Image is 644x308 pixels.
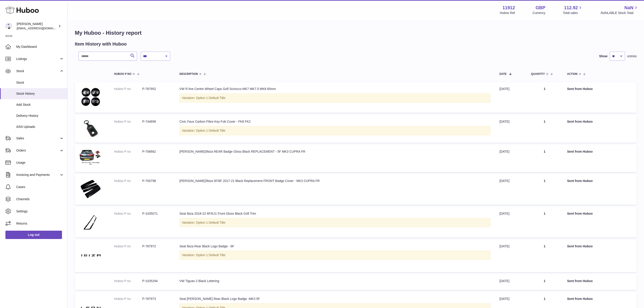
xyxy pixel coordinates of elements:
[142,179,170,183] dd: P-700798
[16,80,64,85] span: Stock
[79,244,102,267] img: Car-Sticker-Metal-R-Logo-Emblem-Badge-Trunk-Decal-for-Seat-Cupra-Leon-Ibiza-Tarraco-Mii.jpg_640x6...
[599,54,607,58] label: Show
[495,145,527,172] td: [DATE]
[17,22,57,30] div: [PERSON_NAME]
[142,279,170,283] dd: P-1035294
[624,5,633,11] span: NaN
[142,149,170,154] dd: P-708662
[567,279,593,283] strong: Sent from Huboo
[142,120,170,124] dd: P-744899
[79,120,102,137] img: PhotoRoom-20210703_225132.png
[527,207,563,237] td: 1
[600,11,639,15] span: AVAILABLE Stock Total
[564,5,578,11] span: 112.92
[567,244,593,248] strong: Sent from Huboo
[495,82,527,113] td: [DATE]
[114,297,142,301] dt: Huboo P no
[527,174,563,205] td: 1
[175,207,495,237] td: Seat Ibiza 2018-22 6F/KJ1 Front Gloss Black Grill Trim
[567,212,593,215] strong: Sent from Huboo
[502,5,515,11] strong: 11912
[527,145,563,172] td: 1
[495,115,527,143] td: [DATE]
[16,173,59,177] span: Invoicing and Payments
[527,82,563,113] td: 1
[16,209,64,214] span: Settings
[114,120,142,124] dt: Huboo P no
[142,211,170,216] dd: P-1035071
[75,29,637,37] h1: My Huboo - History report
[79,149,102,166] img: $_57.PNG
[179,73,198,76] span: Description
[533,11,545,15] div: Currency
[16,45,64,49] span: My Dashboard
[527,274,563,290] td: 1
[16,221,64,226] span: Returns
[600,5,639,15] a: NaN AVAILABLE Stock Total
[114,179,142,183] dt: Huboo P no
[16,136,59,140] span: Sales
[495,174,527,205] td: [DATE]
[179,218,490,227] div: Variation: Option 1 Default Title
[16,92,64,96] span: Stock History
[142,87,170,91] dd: P-787952
[16,197,64,201] span: Channels
[495,240,527,272] td: [DATE]
[563,5,583,15] a: 112.92 Total sales
[79,179,102,199] img: $_1.PNG
[142,297,170,301] dd: P-787973
[563,11,583,15] span: Total sales
[179,93,490,103] div: Variation: Option 1 Default Title
[142,244,170,248] dd: P-787972
[16,161,64,165] span: Usage
[567,73,578,76] span: Action
[567,179,593,183] strong: Sent from Huboo
[527,115,563,143] td: 1
[114,87,142,91] dt: Huboo P no
[175,274,495,290] td: VW Tiguan 2 Black Lettering
[16,125,64,129] span: ASN Uploads
[527,240,563,272] td: 1
[567,150,593,153] strong: Sent from Huboo
[495,274,527,290] td: [DATE]
[16,103,64,107] span: Add Stock
[16,148,59,153] span: Orders
[114,149,142,154] dt: Huboo P no
[114,73,131,76] span: Huboo P no
[16,114,64,118] span: Delivery History
[17,26,66,30] span: [EMAIL_ADDRESS][DOMAIN_NAME]
[495,207,527,237] td: [DATE]
[175,145,495,172] td: [PERSON_NAME]/Ibiza REAR Badge Gloss Black REPLACEMENT - 5F MK3 CUPRA FR
[79,87,102,107] img: PhotoRoom-20230110_213810_19.png
[16,69,59,73] span: Stock
[114,244,142,248] dt: Huboo P no
[16,57,59,61] span: Listings
[500,73,507,76] span: Date
[567,87,593,91] strong: Sent from Huboo
[175,240,495,272] td: Seat Ibiza Rear Black Logo Badge - 6F
[5,23,12,30] img: internalAdmin-11912@internal.huboo.com
[175,174,495,205] td: [PERSON_NAME]/Ibiza 5F/6F 2017-21 Black Replacement FRONT Badge Cover - MK3 CUPRA FR
[179,251,490,260] div: Variation: Option 1 Default Title
[500,11,515,15] div: Huboo Ref
[536,5,545,11] strong: GBP
[16,185,64,189] span: Cases
[114,211,142,216] dt: Huboo P no
[179,126,490,135] div: Variation: Option 1 Default Title
[567,297,593,301] strong: Sent from Huboo
[5,231,62,239] a: Log out
[567,120,593,123] strong: Sent from Huboo
[175,82,495,113] td: VW R line Centre Wheel Caps Golf Scirocco MK7 MK7.5 MK8 65mm
[114,279,142,283] dt: Huboo P no
[531,73,545,76] span: Quantity
[627,54,637,58] span: entries
[79,211,102,232] img: Photoroom-20240822-081455_7.jpg
[175,115,495,143] td: Civic Faux Carbon Fibre Key Fob Cover - FK8 FK2
[75,41,127,47] h2: Item History with Huboo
